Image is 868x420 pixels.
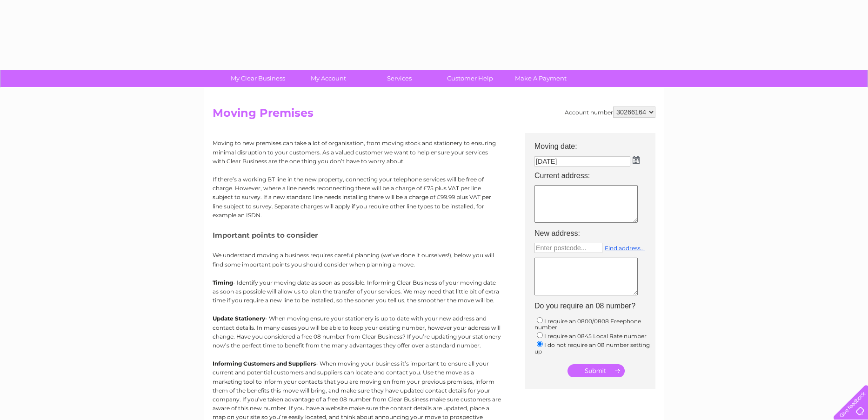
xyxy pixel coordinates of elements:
th: New address: [530,227,660,240]
b: Update Stationery [213,315,265,322]
b: Informing Customers and Suppliers [213,360,316,367]
p: - When moving ensure your stationery is up to date with your new address and contact details. In ... [213,314,501,350]
a: Find address... [605,245,645,252]
a: Customer Help [432,70,508,87]
th: Current address: [530,169,660,183]
th: Do you require an 08 number? [530,299,660,313]
h2: Moving Premises [213,107,655,124]
p: Moving to new premises can take a lot of organisation, from moving stock and stationery to ensuri... [213,139,501,166]
input: Submit [568,364,625,377]
h5: Important points to consider [213,231,501,239]
p: - Identify your moving date as soon as possible. Informing Clear Business of your moving date as ... [213,278,501,305]
th: Moving date: [530,133,660,153]
p: If there’s a working BT line in the new property, connecting your telephone services will be free... [213,175,501,220]
a: Make A Payment [502,70,579,87]
p: We understand moving a business requires careful planning (we’ve done it ourselves!), below you w... [213,251,501,268]
td: I require an 0800/0808 Freephone number I require an 0845 Local Rate number I do not require an 0... [530,313,660,357]
a: My Account [290,70,367,87]
img: ... [633,156,640,164]
a: Services [361,70,438,87]
a: My Clear Business [220,70,296,87]
div: Account number [565,107,655,118]
b: Timing [213,279,233,286]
